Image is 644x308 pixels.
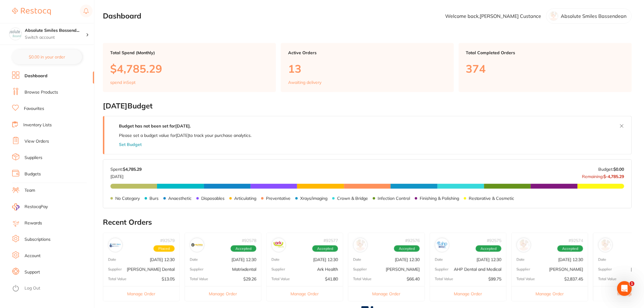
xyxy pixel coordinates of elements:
[110,167,142,172] p: Spent:
[232,267,256,272] p: Matrixdental
[420,196,459,201] p: Finishing & Polishing
[430,286,506,301] button: Manage Order
[149,196,159,201] p: Burs
[127,267,175,272] p: [PERSON_NAME] Dental
[281,43,454,92] a: Active Orders13Awaiting delivery
[110,239,121,251] img: Erskine Dental
[394,245,420,252] span: Accepted
[598,277,617,281] p: Total Value
[25,28,86,34] h4: Absolute Smiles Bassendean
[12,8,51,15] img: Restocq Logo
[561,13,627,19] p: Absolute Smiles Bassendean
[271,267,285,271] p: Supplier
[348,286,425,301] button: Manage Order
[337,196,368,201] p: Crown & Bridge
[266,196,291,201] p: Preventative
[273,239,284,251] img: Ark Health
[454,267,501,272] p: AHP Dental and Medical
[469,196,514,201] p: Restorative & Cosmetic
[288,62,447,75] p: 13
[488,277,501,281] p: $99.75
[353,267,367,271] p: Supplier
[110,80,136,85] p: spend in Sept
[558,257,583,262] p: [DATE] 12:30
[569,238,583,243] p: # 92574
[12,284,92,293] button: Log Out
[201,196,225,201] p: Disposables
[355,239,366,251] img: Henry Schein Halas
[557,245,583,252] span: Accepted
[191,239,203,251] img: Matrixdental
[103,102,632,110] h2: [DATE] Budget
[353,277,372,281] p: Total Value
[24,106,44,112] a: Favourites
[614,167,624,172] strong: $0.00
[115,196,140,201] p: No Category
[604,174,624,179] strong: $-4,785.29
[435,277,453,281] p: Total Value
[12,204,48,210] a: RestocqPay
[119,133,251,138] p: Please set a budget value for [DATE] to track your purchase analytics.
[435,267,448,271] p: Supplier
[395,257,420,262] p: [DATE] 12:30
[300,196,327,201] p: Xrays/imaging
[119,123,191,129] strong: Budget has not been set for [DATE] .
[25,187,35,194] a: Team
[232,257,256,262] p: [DATE] 12:30
[466,50,625,55] p: Total Completed Orders
[445,13,541,19] p: Welcome back, [PERSON_NAME] Custance
[103,218,632,227] h2: Recent Orders
[242,238,256,243] p: # 92578
[190,277,208,281] p: Total Value
[466,62,625,75] p: 374
[517,277,535,281] p: Total Value
[123,167,142,172] strong: $4,785.29
[150,257,175,262] p: [DATE] 12:30
[25,35,86,41] p: Switch account
[517,267,530,271] p: Supplier
[549,267,583,272] p: [PERSON_NAME]
[103,12,141,20] h2: Dashboard
[487,238,501,243] p: # 92575
[476,245,501,252] span: Accepted
[386,267,420,272] p: [PERSON_NAME]
[25,89,58,95] a: Browse Products
[600,239,611,251] img: Henry Schein Halas
[25,237,51,243] a: Subscriptions
[517,257,525,262] p: Date
[435,257,443,262] p: Date
[436,239,448,251] img: AHP Dental and Medical
[630,281,635,286] span: 1
[312,245,338,252] span: Accepted
[12,50,82,64] button: $0.00 in your order
[12,204,19,210] img: RestocqPay
[518,239,530,251] img: Henry Schein Halas
[459,43,632,92] a: Total Completed Orders374
[617,281,632,296] iframe: Intercom live chat
[110,172,142,179] p: [DATE]
[324,238,338,243] p: # 92577
[234,196,256,201] p: Articulating
[168,196,192,201] p: Anaesthetic
[190,267,203,271] p: Supplier
[288,80,321,85] p: Awaiting delivery
[512,286,588,301] button: Manage Order
[271,257,280,262] p: Date
[185,286,261,301] button: Manage Order
[25,285,40,291] a: Log Out
[325,277,338,281] p: $41.80
[103,286,179,301] button: Manage Order
[313,257,338,262] p: [DATE] 12:30
[108,267,122,271] p: Supplier
[243,277,256,281] p: $29.26
[110,62,269,75] p: $4,785.29
[25,269,40,275] a: Support
[598,267,612,271] p: Supplier
[405,238,420,243] p: # 92576
[353,257,361,262] p: Date
[103,43,276,92] a: Total Spend (Monthly)$4,785.29spend inSept
[477,257,501,262] p: [DATE] 12:30
[162,277,175,281] p: $13.05
[119,142,142,147] button: Set Budget
[25,253,41,259] a: Account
